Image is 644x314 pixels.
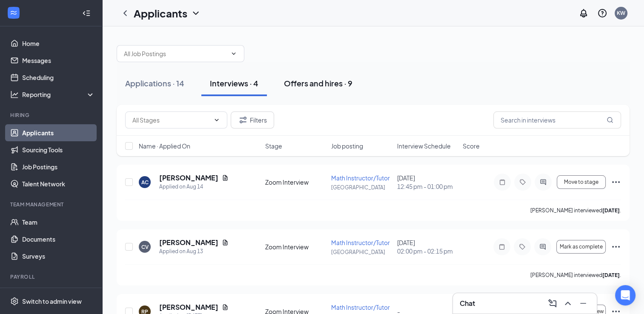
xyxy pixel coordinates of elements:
a: Payroll [22,286,95,303]
span: 12:45 pm - 01:00 pm [397,182,458,191]
span: Score [463,142,480,150]
input: All Job Postings [124,49,227,58]
h5: [PERSON_NAME] [159,173,218,183]
a: Documents [22,231,95,248]
div: Reporting [22,90,95,99]
a: Surveys [22,248,95,265]
svg: Document [222,239,229,246]
div: [DATE] [397,174,458,191]
div: Zoom Interview [265,243,326,251]
svg: Note [497,179,507,186]
svg: WorkstreamLogo [9,9,18,17]
div: [DATE] [397,238,458,255]
h3: Chat [460,299,475,308]
svg: Settings [10,297,19,305]
svg: MagnifyingGlass [607,117,613,123]
input: Search in interviews [493,111,621,128]
svg: Notifications [578,8,589,18]
button: ChevronUp [561,297,575,310]
span: 02:00 pm - 02:15 pm [397,247,458,255]
a: Scheduling [22,69,95,86]
a: Talent Network [22,175,95,192]
button: Move to stage [557,175,606,189]
span: Mark as complete [560,244,603,250]
svg: Analysis [10,90,19,99]
div: Applied on Aug 13 [159,247,229,256]
h5: [PERSON_NAME] [159,238,218,247]
div: Switch to admin view [22,297,82,305]
svg: Collapse [82,9,91,17]
svg: QuestionInfo [597,8,607,18]
h1: Applicants [134,6,187,20]
span: Name · Applied On [139,142,190,150]
h5: [PERSON_NAME] [159,303,218,312]
div: Zoom Interview [265,178,326,186]
svg: ChevronDown [213,117,220,123]
p: [GEOGRAPHIC_DATA] [331,248,392,256]
svg: ChevronUp [563,298,573,308]
span: Job posting [331,142,363,150]
span: Math Instructor/Tutor [331,239,390,246]
svg: Tag [517,243,527,250]
a: Messages [22,52,95,69]
p: [PERSON_NAME] interviewed . [530,271,621,279]
a: Home [22,35,95,52]
svg: ActiveChat [538,179,548,186]
b: [DATE] [602,207,620,214]
p: [GEOGRAPHIC_DATA] [331,184,392,191]
div: Applications · 14 [125,78,184,88]
svg: ComposeMessage [547,298,558,308]
div: Offers and hires · 9 [284,78,352,88]
a: Sourcing Tools [22,141,95,158]
svg: Filter [238,115,248,125]
div: AC [141,179,149,186]
div: CV [141,243,149,251]
b: [DATE] [602,272,620,278]
span: Math Instructor/Tutor [331,303,390,311]
button: Mark as complete [556,240,606,254]
input: All Stages [132,115,210,125]
a: Applicants [22,124,95,141]
div: Payroll [10,273,93,280]
svg: ChevronDown [230,50,237,57]
svg: Ellipses [611,242,621,252]
svg: Note [497,243,507,250]
div: Interviews · 4 [210,78,258,88]
div: Hiring [10,111,93,119]
svg: ActiveChat [538,243,548,250]
span: Interview Schedule [397,142,450,150]
svg: ChevronDown [191,8,201,18]
button: Filter Filters [231,111,274,128]
button: Minimize [576,297,590,310]
svg: Ellipses [611,177,621,187]
svg: Document [222,304,229,311]
svg: Document [222,174,229,181]
div: Open Intercom Messenger [615,285,635,305]
span: Stage [265,142,282,150]
div: KW [617,9,625,17]
button: ComposeMessage [546,297,559,310]
p: [PERSON_NAME] interviewed . [530,207,621,214]
svg: Tag [518,179,528,186]
svg: Minimize [578,298,588,308]
a: Team [22,214,95,231]
div: Applied on Aug 14 [159,183,229,191]
span: Move to stage [564,179,598,185]
a: Job Postings [22,158,95,175]
svg: ChevronLeft [120,8,130,18]
span: Math Instructor/Tutor [331,174,390,182]
div: Team Management [10,201,93,208]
